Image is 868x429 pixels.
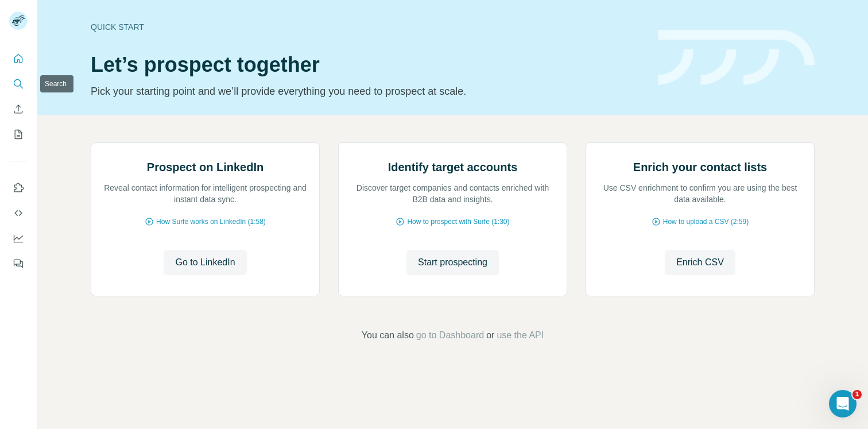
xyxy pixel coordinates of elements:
button: Search [9,74,28,94]
div: Quick start [91,21,644,33]
button: My lists [9,124,28,145]
span: How to prospect with Surfe (1:30) [407,217,509,227]
span: You can also [362,328,414,342]
h2: Enrich your contact lists [633,159,767,175]
h2: Prospect on LinkedIn [147,159,263,175]
h1: Let’s prospect together [91,53,644,76]
button: Start prospecting [406,250,499,275]
button: Use Surfe API [9,203,28,223]
img: banner [658,30,815,86]
h2: Identify target accounts [388,159,518,175]
button: Dashboard [9,228,28,249]
p: Discover target companies and contacts enriched with B2B data and insights. [350,182,555,205]
span: How Surfe works on LinkedIn (1:58) [156,217,266,227]
span: How to upload a CSV (2:59) [663,217,749,227]
img: Avatar [9,11,28,30]
button: go to Dashboard [416,328,484,342]
button: Use Surfe on LinkedIn [9,177,28,198]
button: Feedback [9,253,28,274]
button: Enrich CSV [9,99,28,119]
p: Reveal contact information for intelligent prospecting and instant data sync. [103,182,308,205]
span: or [486,328,494,342]
span: Start prospecting [418,256,487,269]
button: Quick start [9,48,28,69]
button: Enrich CSV [665,250,735,275]
p: Use CSV enrichment to confirm you are using the best data available. [598,182,803,205]
span: 1 [852,390,862,399]
iframe: Intercom live chat [829,390,857,418]
button: Go to LinkedIn [164,250,246,275]
span: Go to LinkedIn [175,256,235,269]
span: Enrich CSV [676,256,724,269]
p: Pick your starting point and we’ll provide everything you need to prospect at scale. [91,83,644,99]
button: use the API [497,328,544,342]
